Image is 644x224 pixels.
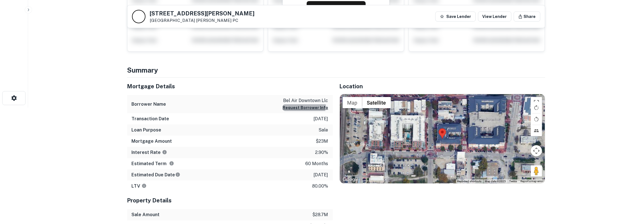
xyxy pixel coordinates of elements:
button: Keyboard shortcuts [458,179,482,183]
h5: Property Details [127,196,333,205]
a: [PERSON_NAME] PC [196,18,238,23]
h6: Sale Amount [132,211,160,218]
span: Map data ©2025 [485,180,506,183]
svg: Estimate is based on a standard schedule for this type of loan. [175,172,180,177]
h5: Mortgage Details [127,82,333,91]
button: Tilt map [531,125,542,136]
h5: [STREET_ADDRESS][PERSON_NAME] [150,11,255,16]
svg: The interest rates displayed on the website are for informational purposes only and may be report... [162,150,167,155]
a: View Lender [478,11,511,22]
button: Toggle fullscreen view [531,97,542,108]
img: Google [341,176,360,183]
p: [DATE] [314,172,328,178]
a: Report a map error [521,180,543,183]
iframe: Chat Widget [616,179,644,206]
p: [GEOGRAPHIC_DATA] [150,18,255,23]
h6: Estimated Term [132,160,174,167]
p: $28.7m [313,211,328,218]
button: Drag Pegman onto the map to open Street View [531,165,542,177]
p: 2.90% [315,149,328,156]
h6: Estimated Due Date [132,172,180,178]
h6: Transaction Date [132,116,169,122]
button: Save Lender [435,11,476,22]
h6: Interest Rate [132,149,167,156]
h4: Summary [127,65,545,75]
p: sale [319,127,328,133]
p: 80.00% [312,183,328,190]
button: Rotate map counterclockwise [531,114,542,125]
button: Map camera controls [531,145,542,156]
button: Request Borrower Info [283,104,328,111]
a: Open this area in Google Maps (opens a new window) [341,176,360,183]
a: Terms (opens in new tab) [509,180,517,183]
button: Rotate map clockwise [531,102,542,113]
h6: Mortgage Amount [132,138,172,145]
button: Show street map [343,97,362,108]
p: $23m [316,138,328,145]
button: Share [514,11,540,22]
button: Request Borrower Info [307,1,366,15]
h6: Loan Purpose [132,127,161,133]
p: [DATE] [314,116,328,122]
svg: LTVs displayed on the website are for informational purposes only and may be reported incorrectly... [142,183,147,188]
svg: Term is based on a standard schedule for this type of loan. [169,161,174,166]
h5: Location [340,82,545,91]
p: bel air downtown llc [283,97,328,104]
p: 60 months [306,160,328,167]
h6: LTV [132,183,147,190]
h6: Borrower Name [132,101,166,108]
button: Show satellite imagery [362,97,391,108]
